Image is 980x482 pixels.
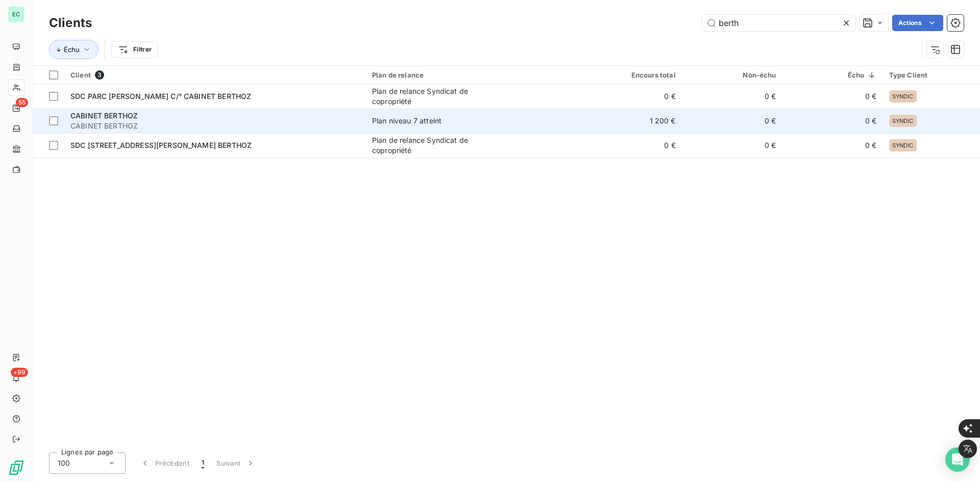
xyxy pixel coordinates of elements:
td: 0 € [682,133,782,158]
span: SYNDIC [892,93,914,99]
span: CABINET BERTHOZ [70,121,360,131]
div: Plan de relance [372,71,575,79]
h3: Clients [49,14,92,32]
span: 1 [202,458,204,468]
div: Plan de relance Syndicat de copropriété [372,135,500,156]
span: CABINET BERTHOZ [70,111,138,120]
button: Actions [892,15,943,31]
button: Suivant [210,452,262,474]
button: 1 [195,452,210,474]
span: +99 [11,368,28,377]
button: Précédent [134,452,195,474]
td: 0 € [581,84,682,109]
div: Type Client [889,71,974,79]
button: Filtrer [111,41,158,58]
td: 0 € [581,133,682,158]
td: 1 200 € [581,109,682,133]
span: Client [70,71,91,79]
div: Plan de relance Syndicat de copropriété [372,86,500,107]
div: EC [8,6,24,22]
span: SDC [STREET_ADDRESS][PERSON_NAME] BERTHOZ [70,141,252,149]
span: SDC PARC [PERSON_NAME] C/° CABINET BERTHOZ [70,92,251,100]
td: 0 € [782,133,883,158]
div: Open Intercom Messenger [945,447,970,472]
div: Échu [789,71,877,79]
td: 0 € [782,109,883,133]
td: 0 € [682,84,782,109]
img: Logo LeanPay [8,460,24,476]
div: Non-échu [688,71,776,79]
span: SYNDIC [892,142,914,148]
span: 3 [95,70,104,80]
span: 55 [16,98,28,107]
span: Échu [64,45,80,54]
td: 0 € [682,109,782,133]
div: Plan niveau 7 atteint [372,116,442,126]
td: 0 € [782,84,883,109]
span: 100 [58,458,70,468]
button: Échu [49,40,99,59]
div: Encours total [587,71,676,79]
input: Rechercher [702,15,855,31]
span: SYNDIC [892,118,914,124]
